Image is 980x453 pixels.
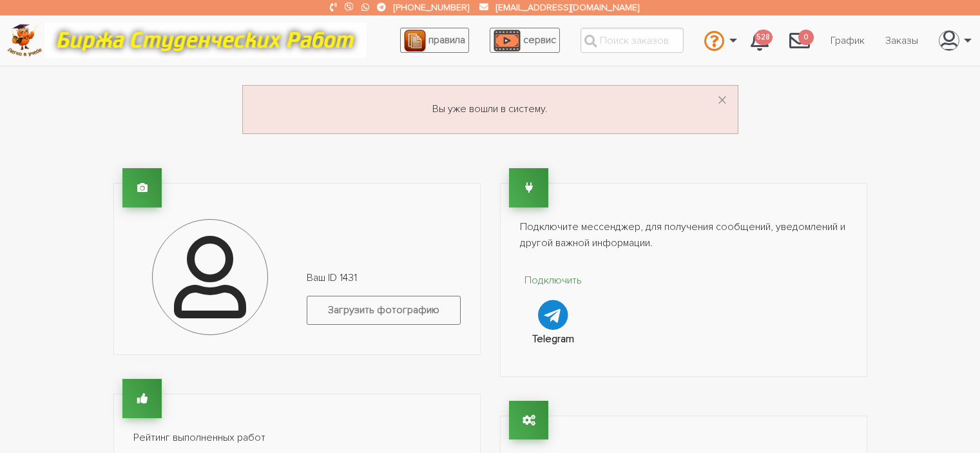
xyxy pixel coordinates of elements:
[520,273,588,330] a: Подключить
[875,28,928,53] a: Заказы
[494,30,521,52] img: play_icon-49f7f135c9dc9a03216cfdbccbe1e3994649169d890fb554cedf0eac35a01ba8.png
[520,219,847,252] p: Подключите мессенджер, для получения сообщений, уведомлений и другой важной информации.
[404,30,426,52] img: agreement_icon-feca34a61ba7f3d1581b08bc946b2ec1ccb426f67415f344566775c155b7f62c.png
[133,430,461,447] p: Рейтинг выполненных работ
[44,23,367,58] img: motto-12e01f5a76059d5f6a28199ef077b1f78e012cfde436ab5cf1d4517935686d32.gif
[581,28,684,53] input: Поиск заказов
[532,333,574,345] strong: Telegram
[717,91,727,111] button: Dismiss alert
[520,273,588,289] p: Подключить
[258,101,722,118] p: Вы уже вошли в систему.
[307,296,461,325] label: Загрузить фотографию
[496,2,639,13] a: [EMAIL_ADDRESS][DOMAIN_NAME]
[779,23,820,58] a: 0
[740,23,779,58] a: 528
[490,28,560,53] a: сервис
[717,88,727,113] span: ×
[297,270,470,335] div: Ваш ID 1431
[394,2,469,13] a: [PHONE_NUMBER]
[523,34,556,46] span: сервис
[754,30,773,46] span: 528
[820,28,875,53] a: График
[400,28,469,53] a: правила
[7,24,43,57] img: logo-c4363faeb99b52c628a42810ed6dfb4293a56d4e4775eb116515dfe7f33672af.png
[428,34,465,46] span: правила
[798,30,814,46] span: 0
